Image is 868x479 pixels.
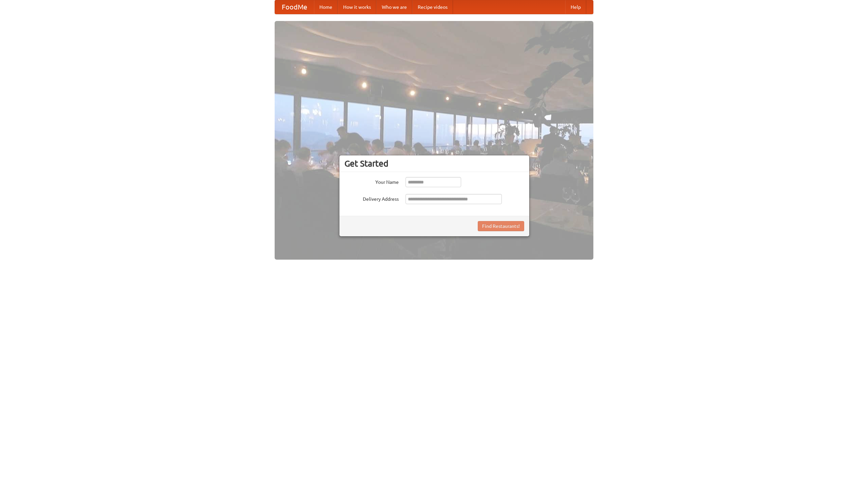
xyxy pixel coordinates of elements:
a: Who we are [376,0,412,14]
a: FoodMe [275,0,314,14]
a: Recipe videos [412,0,453,14]
h3: Get Started [344,158,524,169]
a: Help [565,0,586,14]
a: How it works [338,0,376,14]
label: Your Name [344,177,399,186]
label: Delivery Address [344,194,399,202]
button: Find Restaurants! [478,221,524,231]
a: Home [314,0,338,14]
